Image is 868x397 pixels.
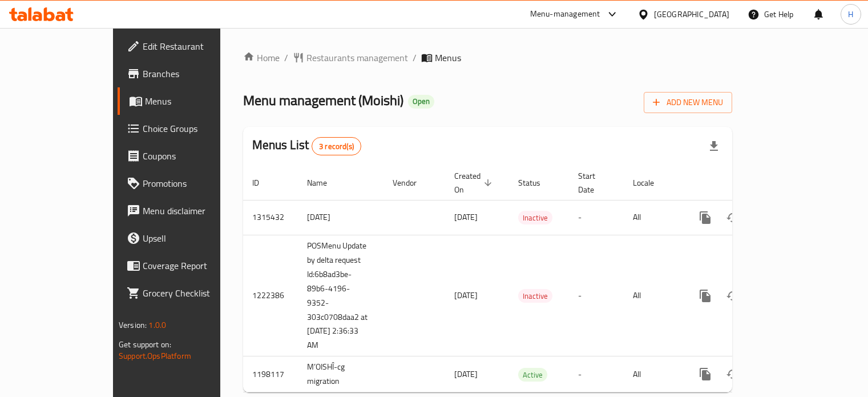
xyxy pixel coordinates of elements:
[119,348,191,363] a: Support.OpsPlatform
[530,7,600,21] div: Menu-management
[118,279,258,307] a: Grocery Checklist
[118,170,258,197] a: Promotions
[312,137,361,155] div: Total records count
[408,97,434,106] span: Open
[307,176,342,190] span: Name
[569,200,624,235] td: -
[692,204,719,231] button: more
[252,137,361,155] h2: Menus List
[454,210,478,224] span: [DATE]
[653,95,723,110] span: Add New Menu
[692,360,719,388] button: more
[118,33,258,60] a: Edit Restaurant
[633,176,669,190] span: Locale
[654,8,729,21] div: [GEOGRAPHIC_DATA]
[118,142,258,170] a: Coupons
[143,149,249,163] span: Coupons
[243,235,298,356] td: 1222386
[719,204,746,231] button: Change Status
[719,360,746,388] button: Change Status
[243,87,403,113] span: Menu management ( Moishi )
[624,356,683,392] td: All
[118,252,258,279] a: Coverage Report
[569,235,624,356] td: -
[143,259,249,272] span: Coverage Report
[692,282,719,310] button: more
[393,176,431,190] span: Vendor
[700,133,728,160] div: Export file
[243,166,810,393] table: enhanced table
[143,177,249,190] span: Promotions
[644,92,732,113] button: Add New Menu
[848,8,853,21] span: H
[518,290,552,303] span: Inactive
[143,122,249,135] span: Choice Groups
[148,318,166,332] span: 1.0.0
[578,169,610,197] span: Start Date
[569,356,624,392] td: -
[243,51,280,65] a: Home
[118,115,258,142] a: Choice Groups
[143,286,249,300] span: Grocery Checklist
[312,141,361,152] span: 3 record(s)
[243,51,732,65] nav: breadcrumb
[683,166,810,200] th: Actions
[518,368,547,382] span: Active
[298,356,383,392] td: M’OISHÎ-cg migration
[518,289,552,303] div: Inactive
[624,200,683,235] td: All
[293,51,408,65] a: Restaurants management
[143,231,249,245] span: Upsell
[143,67,249,81] span: Branches
[143,39,249,53] span: Edit Restaurant
[118,87,258,115] a: Menus
[518,176,555,190] span: Status
[145,94,249,108] span: Menus
[624,235,683,356] td: All
[118,197,258,224] a: Menu disclaimer
[518,368,547,382] div: Active
[435,51,461,65] span: Menus
[454,367,478,382] span: [DATE]
[413,51,417,65] li: /
[118,224,258,252] a: Upsell
[518,211,552,224] span: Inactive
[298,235,383,356] td: POSMenu Update by delta request Id:6b8ad3be-89b6-4196-9352-303c0708daa2 at [DATE] 2:36:33 AM
[252,176,274,190] span: ID
[119,318,147,332] span: Version:
[284,51,288,65] li: /
[518,211,552,224] div: Inactive
[306,51,408,65] span: Restaurants management
[454,169,495,197] span: Created On
[298,200,383,235] td: [DATE]
[454,288,478,303] span: [DATE]
[143,204,249,218] span: Menu disclaimer
[118,60,258,87] a: Branches
[719,282,746,310] button: Change Status
[119,337,171,352] span: Get support on:
[408,95,434,109] div: Open
[243,356,298,392] td: 1198117
[243,200,298,235] td: 1315432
